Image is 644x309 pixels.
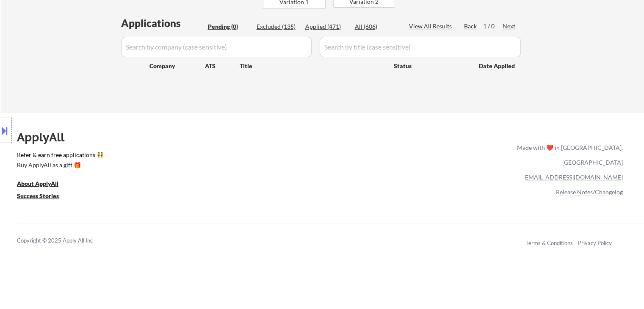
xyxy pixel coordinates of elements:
[257,22,299,31] div: Excluded (135)
[208,22,250,31] div: Pending (0)
[479,62,516,70] div: Date Applied
[514,140,623,170] div: Made with ❤️ in [GEOGRAPHIC_DATA], [GEOGRAPHIC_DATA]
[121,18,205,28] div: Applications
[578,240,612,246] a: Privacy Policy
[525,240,573,246] a: Terms & Conditions
[305,22,348,31] div: Applied (471)
[355,22,397,31] div: All (606)
[17,152,340,161] a: Refer & earn free applications 👯‍♀️
[205,62,240,70] div: ATS
[409,22,454,30] div: View All Results
[149,62,205,70] div: Company
[240,62,386,70] div: Title
[320,37,521,57] input: Search by title (case sensitive)
[556,188,623,196] a: Release Notes/Changelog
[523,174,623,181] a: [EMAIL_ADDRESS][DOMAIN_NAME]
[483,22,503,30] div: 1 / 0
[464,22,478,30] div: Back
[121,37,312,57] input: Search by company (case sensitive)
[394,58,467,73] div: Status
[17,237,114,245] div: Copyright © 2025 Apply All Inc
[503,22,516,30] div: Next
